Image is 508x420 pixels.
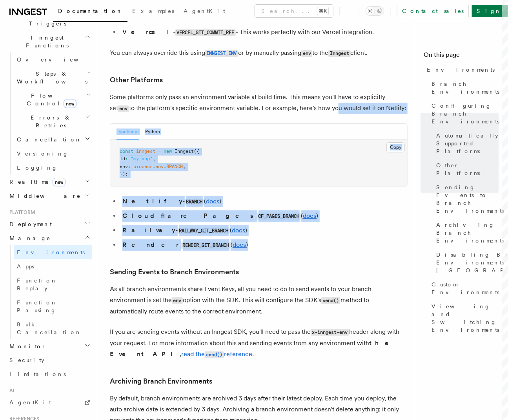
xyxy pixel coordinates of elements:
span: Overview [17,56,98,63]
a: Security [6,353,92,367]
span: Inngest [175,148,194,154]
span: AgentKit [184,8,225,14]
span: Platform [6,209,35,215]
a: Overview [14,52,92,67]
span: new [164,148,172,154]
span: Viewing and Switching Environments [432,302,499,334]
p: You can always override this using or by manually passing to the client. [110,47,408,59]
a: Archiving Branch Environments [110,376,212,387]
button: Realtimenew [6,175,92,189]
strong: Netlify [122,197,182,205]
a: Viewing and Switching Environments [428,299,499,337]
code: VERCEL_GIT_COMMIT_REF [175,29,236,36]
strong: Vercel [122,28,173,36]
code: RENDER_GIT_BRANCH [181,242,231,249]
span: = [158,148,161,154]
span: env [155,164,164,169]
code: Inngest [328,50,350,57]
span: Deployment [6,220,52,228]
button: Flow Controlnew [14,89,92,110]
span: Configuring Branch Environments [432,102,499,125]
a: AgentKit [179,2,230,21]
span: Environments [17,249,85,255]
span: Monitor [6,342,46,350]
button: Steps & Workflows [14,67,92,89]
p: As all branch environments share Event Keys, all you need to do to send events to your branch env... [110,284,408,317]
p: If you are sending events without an Inngest SDK, you'll need to pass the header along with your ... [110,326,408,360]
code: CF_PAGES_BRANCH [257,213,301,220]
a: Documentation [53,2,127,22]
a: docs [206,197,219,205]
code: x-inngest-env [311,329,349,336]
span: Documentation [58,8,123,14]
button: Python [145,124,160,140]
p: Some platforms only pass an environment variable at build time. This means you'll have to explici... [110,92,408,114]
a: Automatically Supported Platforms [433,129,499,158]
span: Errors & Retries [14,114,85,129]
span: , [153,156,155,161]
a: AgentKit [6,396,92,410]
li: - ( ) [120,225,408,236]
button: Copy [386,142,405,152]
span: . [153,164,155,169]
span: Custom Environments [432,281,499,296]
a: Custom Environments [428,277,499,299]
span: Examples [132,8,174,14]
button: Cancellation [14,132,92,147]
a: Limitations [6,367,92,382]
code: send() [205,351,224,358]
a: Function Replay [14,273,92,295]
a: read thesend()reference [181,350,252,358]
span: const [120,148,133,154]
span: BRANCH [166,164,183,169]
li: - ( ) [120,210,408,222]
button: Manage [6,231,92,245]
li: - - This works perfectly with our Vercel integration. [120,27,408,38]
kbd: ⌘K [317,7,328,15]
span: }); [120,171,128,177]
code: send() [321,297,340,304]
div: Inngest Functions [6,52,92,175]
span: Versioning [17,150,69,157]
li: - ( ) [120,196,408,207]
span: , [183,164,186,169]
span: inngest [136,148,155,154]
span: process [133,164,153,169]
strong: Render [122,241,179,248]
a: Apps [14,259,92,273]
a: Environments [424,63,499,77]
strong: Railway [122,226,175,234]
span: AI [6,388,15,394]
a: Other Platforms [433,158,499,180]
code: RAILWAY_GIT_BRANCH [178,228,230,234]
code: BRANCH [185,199,204,205]
a: Function Pausing [14,295,92,317]
span: Other Platforms [436,161,499,177]
a: INNGEST_ENV [205,49,238,56]
span: Logging [17,165,58,171]
button: Monitor [6,339,92,353]
span: : [125,156,128,161]
h4: On this page [424,50,499,63]
a: docs [303,212,316,219]
span: Manage [6,234,51,242]
a: Sending Events to Branch Environments [433,180,499,218]
span: AgentKit [9,400,51,406]
li: - ( ) [120,239,408,251]
a: Branch Environments [428,77,499,99]
a: Examples [127,2,179,21]
span: "my-app" [131,156,153,161]
a: Bulk Cancellation [14,317,92,339]
div: Manage [6,245,92,339]
strong: the Event API [110,339,400,358]
code: INNGEST_ENV [205,50,238,57]
span: Branch Environments [432,80,499,96]
span: Function Replay [17,277,57,291]
a: Logging [14,161,92,175]
a: Configuring Branch Environments [428,99,499,129]
a: Archiving Branch Environments [433,218,499,248]
span: Apps [17,263,34,270]
span: env [120,164,128,169]
span: Cancellation [14,136,82,143]
span: Limitations [9,371,66,378]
